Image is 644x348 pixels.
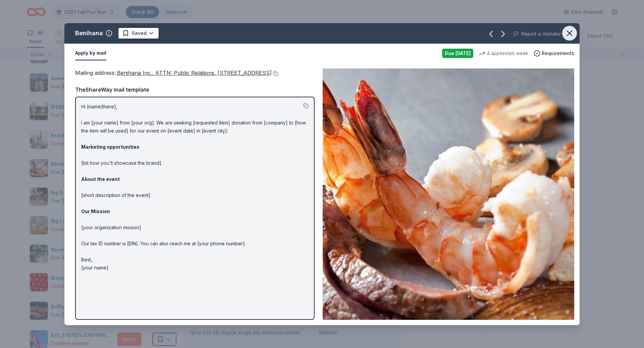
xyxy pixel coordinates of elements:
[513,30,561,38] button: Report a mistake
[542,49,574,57] span: Requirements
[81,144,140,150] strong: Marketing opportunities
[534,49,574,57] button: Requirements
[479,49,528,57] div: 4 applies last week
[75,85,315,94] div: TheShareWay mail template
[323,68,574,320] img: Image for Benihana
[117,69,272,76] span: Benihana Inc., ATTN: Public Relations, [STREET_ADDRESS]
[132,29,147,37] span: Saved
[442,49,473,58] div: Due [DATE]
[75,28,103,39] div: Benihana
[118,27,159,39] button: Saved
[81,176,120,182] strong: About the event
[81,103,309,272] p: Hi [name/there], I am [your name] from [your org]. We are seeking [requested item] donation from ...
[75,46,106,60] button: Apply by mail
[75,68,315,77] div: Mailing address :
[81,208,110,214] strong: Our Mission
